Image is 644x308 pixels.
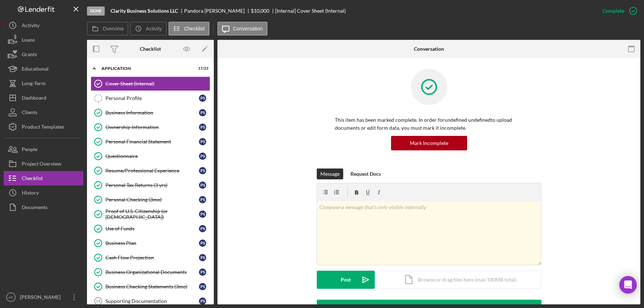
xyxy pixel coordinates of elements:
a: Product Templates [4,120,83,134]
button: Checklist [169,22,209,36]
div: Cash Flow Projection [105,255,199,261]
div: Proof of U.S. Citizenship (or [DEMOGRAPHIC_DATA]) [105,208,199,220]
button: Activity [4,18,83,33]
a: Loans [4,33,83,47]
div: Educational [22,62,49,78]
div: [PERSON_NAME] [18,290,65,306]
div: Clients [22,105,37,121]
button: Educational [4,62,83,76]
a: Personal Financial StatementPS [91,134,210,149]
div: Mark Incomplete [410,136,448,150]
div: Personal Profile [105,95,199,101]
button: Long-Term [4,76,83,91]
p: This item has been marked complete. In order for undefined undefined to upload documents or edit ... [335,116,523,132]
div: P S [199,225,206,232]
a: Personal ProfilePS [91,91,210,105]
a: Clients [4,105,83,120]
div: Product Templates [22,120,64,136]
a: Use of FundsPS [91,221,210,236]
div: Personal Checking (3mo) [105,197,199,203]
div: Message [320,168,340,179]
div: Cover Sheet (Internal) [105,81,210,87]
div: Business Information [105,110,199,116]
div: P S [199,297,206,305]
div: P S [199,167,206,174]
div: P S [199,124,206,131]
div: Checklist [140,46,161,52]
div: Done [87,7,105,16]
div: Resume/Professional Experience [105,168,199,174]
div: P S [199,153,206,160]
div: P S [199,254,206,261]
div: P S [199,269,206,276]
div: 17 / 23 [195,66,208,71]
div: Business Plan [105,240,199,246]
button: Checklist [4,171,83,186]
button: Overview [87,22,128,36]
button: AP[PERSON_NAME] [4,290,83,304]
div: Long-Term [22,76,46,92]
div: History [22,186,39,202]
div: Grants [22,47,37,63]
button: Post [317,271,375,289]
button: Grants [4,47,83,62]
div: Conversation [414,46,444,52]
div: Pandora [PERSON_NAME] [184,8,251,14]
div: Post [341,271,351,289]
a: Cover Sheet (Internal) [91,76,210,91]
div: Supporting Documentation [105,298,199,304]
button: Project Overview [4,157,83,171]
div: Application [101,66,190,71]
button: Request Docs [347,168,385,179]
div: Business Organizational Documents [105,269,199,275]
a: Ownership InformationPS [91,120,210,134]
div: P S [199,109,206,116]
a: Business InformationPS [91,105,210,120]
div: Open Intercom Messenger [619,276,637,294]
div: [Internal] Cover Sheet (Internal) [275,8,346,14]
a: Resume/Professional ExperiencePS [91,163,210,178]
button: Documents [4,200,83,215]
div: P S [199,182,206,189]
label: Activity [146,26,162,32]
div: People [22,142,37,158]
b: Clarity Business Solutions LLC [111,8,178,14]
div: Personal Tax Returns (3 yrs) [105,182,199,188]
a: Dashboard [4,91,83,105]
button: Activity [130,22,166,36]
div: Business Checking Statements (3mo) [105,284,199,290]
div: Project Overview [22,157,61,173]
text: AP [9,295,13,299]
div: Activity [22,18,40,34]
div: Dashboard [22,91,46,107]
div: Documents [22,200,47,216]
label: Overview [103,26,124,32]
a: Personal Tax Returns (3 yrs)PS [91,178,210,192]
button: Message [317,168,343,179]
div: P S [199,138,206,145]
div: P S [199,95,206,102]
a: Business PlanPS [91,236,210,250]
div: Use of Funds [105,226,199,232]
button: People [4,142,83,157]
button: Complete [595,4,640,18]
a: Personal Checking (3mo)PS [91,192,210,207]
a: QuestionnairePS [91,149,210,163]
label: Checklist [184,26,205,32]
button: Conversation [217,22,268,36]
label: Conversation [233,26,263,32]
button: Mark Incomplete [391,136,467,150]
button: History [4,186,83,200]
div: P S [199,240,206,247]
div: P S [199,211,206,218]
a: Business Checking Statements (3mo)PS [91,279,210,294]
a: Cash Flow ProjectionPS [91,250,210,265]
div: Personal Financial Statement [105,139,199,145]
